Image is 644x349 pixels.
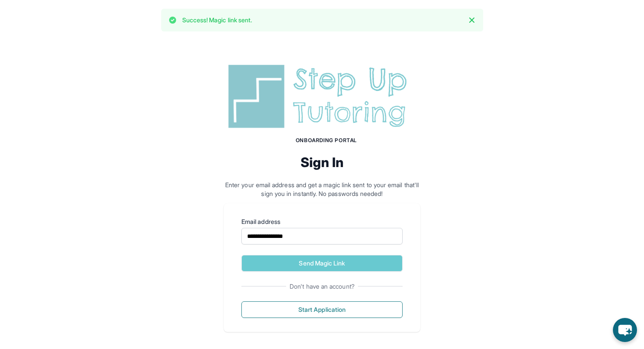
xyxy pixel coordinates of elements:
[241,255,403,272] button: Send Magic Link
[233,137,420,144] h1: Onboarding Portal
[286,282,358,291] span: Don't have an account?
[224,61,420,132] img: Step Up Tutoring horizontal logo
[224,181,420,198] p: Enter your email address and get a magic link sent to your email that'll sign you in instantly. N...
[224,154,420,170] h2: Sign In
[241,301,403,318] button: Start Application
[241,217,403,226] label: Email address
[613,318,637,342] button: chat-button
[182,16,252,24] p: Success! Magic link sent.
